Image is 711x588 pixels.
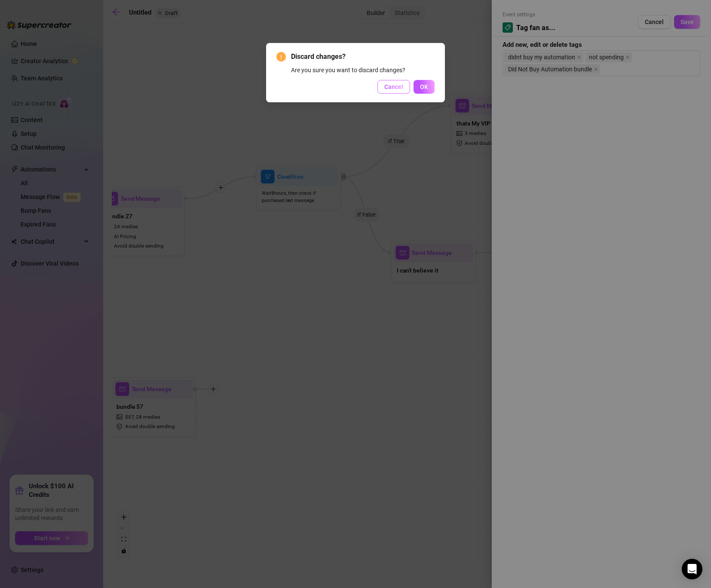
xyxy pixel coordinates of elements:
[377,80,410,94] button: Cancel
[291,52,435,62] span: Discard changes?
[414,80,435,94] button: OK
[291,65,435,75] div: Are you sure you want to discard changes?
[420,83,428,90] span: OK
[682,559,702,579] div: Open Intercom Messenger
[384,83,403,90] span: Cancel
[276,52,286,61] span: exclamation-circle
